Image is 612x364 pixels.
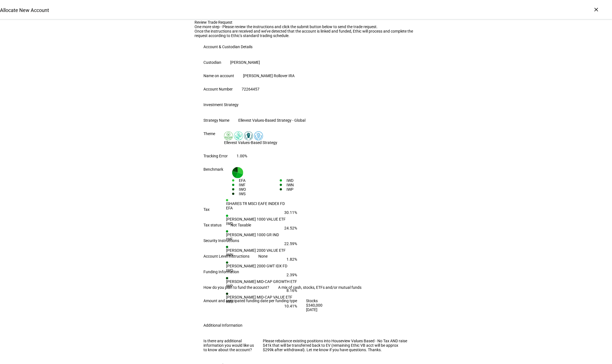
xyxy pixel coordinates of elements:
[195,25,417,29] div: One more step - Please review the instructions and click the submit button below to send the trad...
[203,254,249,258] div: Account Level Instructions
[226,288,297,293] div: 8.16%
[226,268,297,273] div: IWO
[286,183,327,187] div: IWN
[286,187,327,192] div: IWP
[226,264,297,268] div: [PERSON_NAME] 2000 GWT IDX FD
[226,253,297,257] div: IWN
[226,279,297,284] div: [PERSON_NAME] MID-CAP GROWTH ETF
[203,299,297,303] div: Amount and anticipated funding date per funding type
[224,131,233,140] img: deforestation.colored.svg
[244,131,253,140] img: racialJustice.colored.svg
[306,307,311,312] div: [DATE]
[226,217,297,221] div: [PERSON_NAME] 1000 VALUE ETF
[203,223,222,227] div: Tax status
[203,154,228,158] div: Tracking Error
[243,74,295,78] div: [PERSON_NAME] Rollover IRA
[237,154,247,158] div: 1.00%
[238,118,305,123] div: Ellevest Values-Based Strategy - Global
[203,102,239,107] div: Investment Strategy
[226,257,297,262] div: 1.82%
[203,87,233,91] div: Account Number
[203,323,242,328] div: Additional Information
[306,299,311,303] div: Stocks
[226,299,297,304] div: IWS
[278,285,361,290] div: A mix of cash, stocks, ETFs and/or mutual funds
[226,201,297,206] div: ISHARES TR MSCI EAFE INDEX FD
[226,295,297,299] div: [PERSON_NAME] MID-CAP VALUE ETF
[195,29,417,38] div: Once the instructions are received and we’ve detected that the account is linked and funded, Ethi...
[203,74,234,78] div: Name on account
[203,131,215,136] div: Theme
[239,178,280,183] div: EFA
[239,183,280,187] div: IWF
[226,248,297,253] div: [PERSON_NAME] 2000 VALUE ETF
[234,131,243,140] img: climateChange.colored.svg
[242,87,259,91] div: 72264457
[254,131,263,140] img: womensRights.colored.svg
[203,60,221,65] div: Custodian
[230,60,260,65] div: [PERSON_NAME]
[226,233,297,237] div: [PERSON_NAME] 1000 GR IND
[226,206,297,210] div: EFA
[195,20,417,25] div: Review Trade Request
[226,241,297,246] div: 22.59%
[226,237,297,241] div: IWF
[306,303,311,307] div: $340,000
[203,45,252,49] div: Account & Custodian Details
[226,226,297,230] div: 24.52%
[239,187,280,192] div: IWO
[592,5,601,14] div: ×
[203,167,223,172] div: Benchmark
[203,285,269,290] div: How do you plan to fund the account?
[226,210,297,215] div: 30.11%
[224,140,277,145] div: Ellevest Values-Based Strategy
[203,270,239,274] div: Funding Information
[226,304,297,308] div: 10.41%
[203,118,229,123] div: Strategy Name
[226,284,297,288] div: IWP
[203,238,239,243] div: Security Instructions
[203,207,210,212] div: Tax
[286,178,327,183] div: IWD
[226,273,297,277] div: 2.39%
[226,221,297,226] div: IWD
[263,339,409,352] div: Please rebalance existing positions into Houseview Values Based - No Tax AND raise $41k that will...
[203,339,254,352] div: Is there any additional information you would like us to know about the account?
[239,192,280,196] div: IWS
